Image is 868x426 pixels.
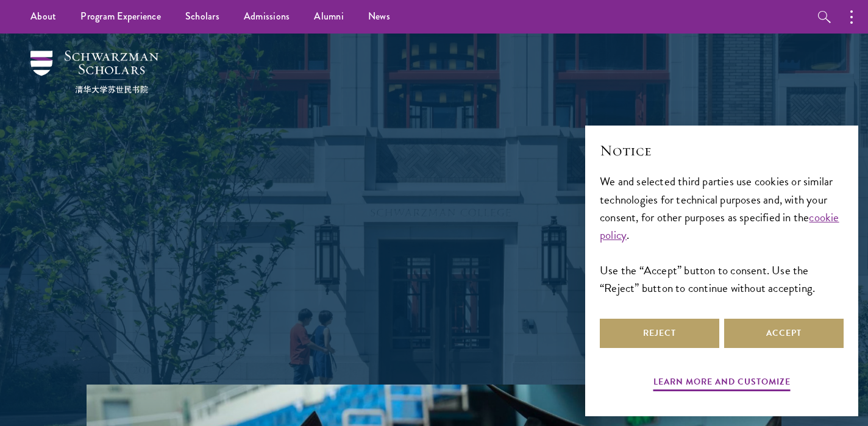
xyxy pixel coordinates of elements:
[724,319,844,348] button: Accept
[653,374,791,393] button: Learn more and customize
[30,51,158,93] img: Schwarzman Scholars
[600,319,719,348] button: Reject
[600,140,844,161] h2: Notice
[600,172,844,296] div: We and selected third parties use cookies or similar technologies for technical purposes and, wit...
[600,208,839,244] a: cookie policy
